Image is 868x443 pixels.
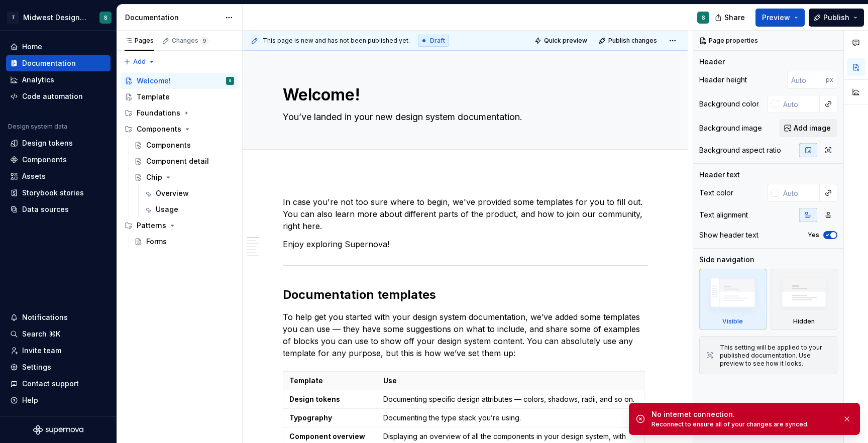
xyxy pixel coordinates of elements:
div: Background image [699,123,762,133]
button: Publish changes [596,34,662,48]
div: Foundations [137,108,180,118]
div: Hidden [793,317,815,325]
div: Page tree [121,73,238,250]
div: Contact support [22,379,79,389]
span: Add [133,58,146,66]
a: Component detail [130,153,238,169]
div: Chip [146,172,162,182]
a: Invite team [6,343,111,359]
div: Assets [22,171,46,181]
svg: Supernova Logo [33,425,83,435]
span: 9 [200,37,208,45]
div: Header height [699,75,747,85]
p: Documenting the type stack you’re using. [383,413,637,423]
div: Welcome! [137,76,171,86]
a: Components [130,137,238,153]
p: Documenting specific design attributes — colors, shadows, radii, and so on. [383,394,637,404]
button: Notifications [6,309,111,325]
div: Header [699,57,725,67]
div: Components [121,121,238,137]
div: Reconnect to ensure all of your changes are synced. [652,420,834,428]
span: Publish [823,13,849,23]
span: Add image [794,123,831,133]
span: Share [724,13,745,23]
div: Components [146,140,191,150]
button: Add image [779,119,837,137]
div: Invite team [22,346,61,356]
h2: Documentation templates [283,287,647,303]
input: Auto [787,71,826,89]
a: Settings [6,359,111,375]
div: Home [22,42,42,52]
div: Settings [22,362,51,372]
a: Template [121,89,238,105]
p: Enjoy exploring Supernova! [283,238,647,250]
div: Text alignment [699,210,748,220]
textarea: You’ve landed in your new design system documentation. [281,109,645,125]
div: Component detail [146,156,209,166]
a: Assets [6,168,111,184]
a: Storybook stories [6,185,111,201]
a: Analytics [6,72,111,88]
input: Auto [779,184,820,202]
div: Changes [172,37,208,45]
div: Forms [146,237,167,247]
div: Side navigation [699,255,754,265]
strong: Typography [289,413,332,422]
div: Design tokens [22,138,73,148]
a: Usage [140,201,238,217]
div: No internet connection. [652,409,834,419]
button: Add [121,55,158,69]
div: Foundations [121,105,238,121]
div: S [229,76,232,86]
button: Share [710,9,751,27]
div: Visible [722,317,743,325]
div: Components [137,124,181,134]
button: Preview [755,9,805,27]
button: Search ⌘K [6,326,111,342]
div: Search ⌘K [22,329,60,339]
div: Usage [156,204,178,214]
div: Overview [156,188,189,198]
div: Documentation [22,58,76,68]
button: Quick preview [531,34,592,48]
strong: Component overview [289,432,365,440]
p: Template [289,376,371,386]
div: Components [22,155,67,165]
a: Components [6,152,111,168]
div: Pages [125,37,154,45]
div: Template [137,92,170,102]
span: Quick preview [544,37,587,45]
p: Use [383,376,637,386]
span: This page is new and has not been published yet. [263,37,410,45]
p: px [826,76,833,84]
div: Design system data [8,123,67,131]
span: Preview [762,13,790,23]
div: Midwest Design System [23,13,87,23]
button: Publish [809,9,864,27]
a: Code automation [6,88,111,104]
a: Documentation [6,55,111,71]
button: Help [6,392,111,408]
div: Header text [699,170,740,180]
div: Storybook stories [22,188,84,198]
label: Yes [808,231,819,239]
div: Analytics [22,75,54,85]
div: Help [22,395,38,405]
div: Hidden [771,269,838,330]
a: Overview [140,185,238,201]
div: Show header text [699,230,758,240]
div: Patterns [137,220,166,231]
strong: Design tokens [289,395,340,403]
button: Contact support [6,376,111,392]
div: This setting will be applied to your published documentation. Use preview to see how it looks. [720,344,831,368]
a: Forms [130,234,238,250]
div: S [702,14,705,22]
a: Data sources [6,201,111,217]
a: Home [6,39,111,55]
div: Data sources [22,204,69,214]
p: To help get you started with your design system documentation, we’ve added some templates you can... [283,311,647,359]
div: Code automation [22,91,83,101]
input: Auto [779,95,820,113]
